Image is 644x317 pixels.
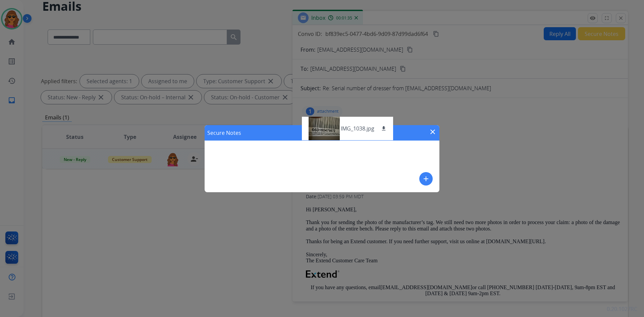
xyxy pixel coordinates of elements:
mat-icon: add [422,175,430,183]
h1: Secure Notes [207,129,241,137]
p: 0.20.1027RC [607,305,637,313]
mat-icon: download [381,125,387,131]
p: IMG_1038.jpg [341,124,374,133]
mat-icon: close [429,128,437,136]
